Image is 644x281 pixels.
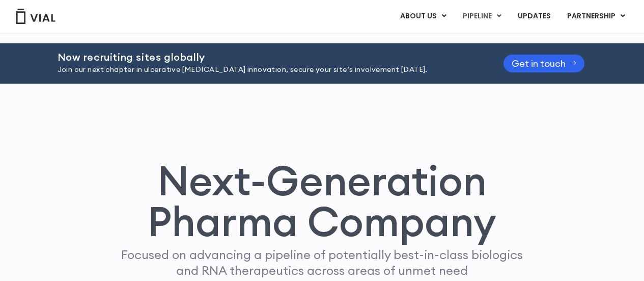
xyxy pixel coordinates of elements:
[58,52,478,63] h2: Now recruiting sites globally
[559,8,633,25] a: PARTNERSHIPMenu Toggle
[455,8,509,25] a: PIPELINEMenu Toggle
[15,9,56,24] img: Vial Logo
[102,160,543,242] h1: Next-Generation Pharma Company
[117,247,527,278] p: Focused on advancing a pipeline of potentially best-in-class biologics and RNA therapeutics acros...
[503,55,585,72] a: Get in touch
[392,8,454,25] a: ABOUT USMenu Toggle
[510,8,558,25] a: UPDATES
[512,60,566,67] span: Get in touch
[58,64,478,75] p: Join our next chapter in ulcerative [MEDICAL_DATA] innovation, secure your site’s involvement [DA...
